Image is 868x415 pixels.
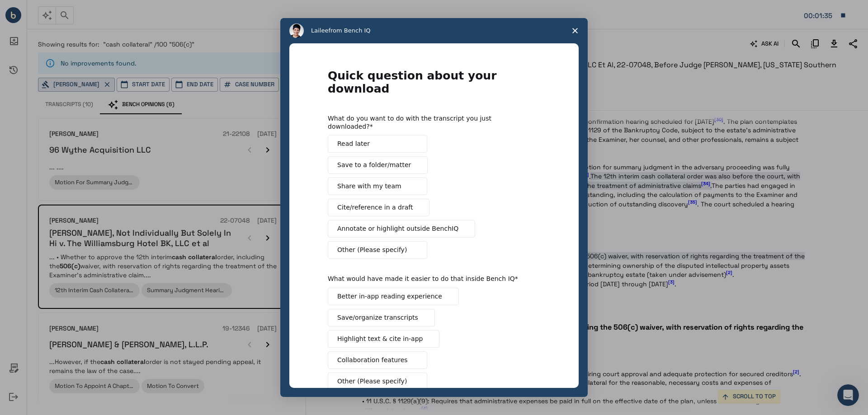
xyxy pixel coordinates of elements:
[337,160,411,170] span: Save to a folder/matter
[328,275,527,283] div: What would have made it easier to do that inside Bench IQ
[328,241,427,259] button: Other (Please specify)
[311,27,328,34] span: Lailee
[337,182,401,191] span: Share with my team
[337,139,370,149] span: Read later
[328,135,427,153] button: Read later
[328,288,459,305] button: Better in-app reading experience
[337,334,423,344] span: Highlight text & cite in-app
[337,203,413,212] span: Cite/reference in a draft
[328,114,527,131] div: What do you want to do with the transcript you just downloaded?
[328,70,540,101] h1: Quick question about your download
[328,156,428,174] button: Save to a folder/matter
[328,330,439,348] button: Highlight text & cite in-app
[328,220,475,238] button: Annotate or highlight outside BenchIQ
[328,27,370,34] span: from Bench IQ
[328,199,429,216] button: Cite/reference in a draft
[328,177,427,195] button: Share with my team
[337,292,442,301] span: Better in-app reading experience
[328,351,427,369] button: Collaboration features
[289,23,304,38] img: Profile image for Lailee
[562,18,588,43] span: Close survey
[328,373,427,390] button: Other (Please specify)
[328,309,435,326] button: Save/organize transcripts
[337,245,407,255] span: Other (Please specify)
[337,313,418,322] span: Save/organize transcripts
[337,224,458,233] span: Annotate or highlight outside BenchIQ
[337,355,408,365] span: Collaboration features
[337,377,407,386] span: Other (Please specify)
